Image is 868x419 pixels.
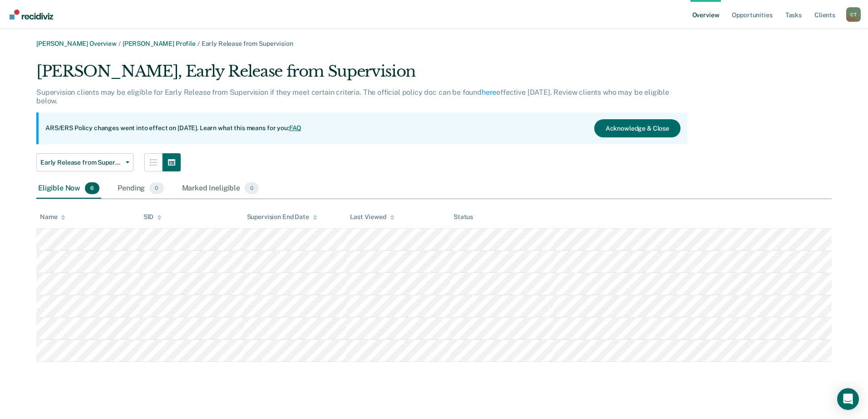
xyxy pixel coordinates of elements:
[143,213,162,221] div: SID
[482,88,496,97] a: here
[40,159,122,166] span: Early Release from Supervision
[837,388,859,410] div: Open Intercom Messenger
[289,124,302,132] a: FAQ
[85,182,99,194] span: 6
[846,7,861,22] div: C T
[454,213,473,221] div: Status
[45,124,301,133] p: ARS/ERS Policy changes went into effect on [DATE]. Learn what this means for you:
[36,88,669,105] p: Supervision clients may be eligible for Early Release from Supervision if they meet certain crite...
[594,119,681,137] button: Acknowledge & Close
[117,40,123,47] span: /
[36,153,133,171] button: Early Release from Supervision
[846,7,861,22] button: Profile dropdown button
[116,179,165,199] div: Pending0
[245,182,259,194] span: 0
[36,40,117,47] a: [PERSON_NAME] Overview
[36,179,101,199] div: Eligible Now6
[350,213,394,221] div: Last Viewed
[10,10,53,19] img: Recidiviz
[247,213,317,221] div: Supervision End Date
[196,40,202,47] span: /
[180,179,261,199] div: Marked Ineligible0
[123,40,196,47] a: [PERSON_NAME] Profile
[149,182,163,194] span: 0
[36,62,687,88] div: [PERSON_NAME], Early Release from Supervision
[40,213,65,221] div: Name
[202,40,293,47] span: Early Release from Supervision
